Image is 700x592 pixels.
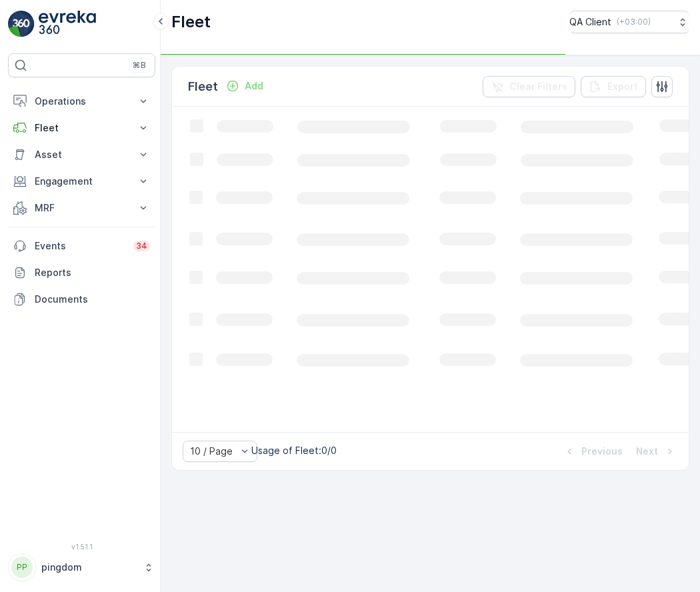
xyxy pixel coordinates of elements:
[509,80,567,93] p: Clear Filters
[8,141,155,168] button: Asset
[35,148,129,161] p: Asset
[35,175,129,188] p: Engagement
[8,286,155,313] a: Documents
[171,11,211,33] p: Fleet
[133,60,146,71] p: ⌘B
[41,561,137,574] p: pingdom
[8,195,155,221] button: MRF
[8,553,155,581] button: PPpingdom
[35,95,129,108] p: Operations
[8,168,155,195] button: Engagement
[635,443,678,459] button: Next
[8,88,155,115] button: Operations
[136,241,147,251] p: 34
[221,78,269,94] button: Add
[35,239,125,253] p: Events
[607,80,638,93] p: Export
[251,444,337,457] p: Usage of Fleet : 0/0
[617,17,651,27] p: ( +03:00 )
[569,15,611,29] p: QA Client
[8,115,155,141] button: Fleet
[245,79,263,93] p: Add
[8,259,155,286] a: Reports
[35,121,129,135] p: Fleet
[11,557,33,578] div: PP
[35,293,150,306] p: Documents
[8,233,155,259] a: Events34
[561,443,624,459] button: Previous
[35,266,150,279] p: Reports
[188,77,218,96] p: Fleet
[483,76,575,97] button: Clear Filters
[569,11,689,33] button: QA Client(+03:00)
[35,201,129,215] p: MRF
[39,11,96,37] img: logo_light-DOdMpM7g.png
[8,11,35,37] img: logo
[8,543,155,551] span: v 1.51.1
[581,445,623,458] p: Previous
[636,445,658,458] p: Next
[581,76,646,97] button: Export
